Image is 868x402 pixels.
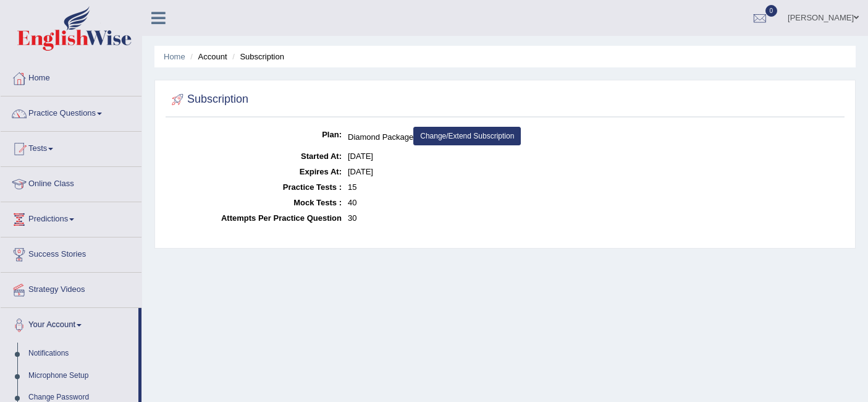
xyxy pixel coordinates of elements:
dd: 30 [348,210,841,226]
a: Notifications [23,343,138,365]
a: Home [1,61,141,92]
dt: Started At: [169,148,342,164]
li: Subscription [229,51,284,62]
dd: Diamond Package [348,127,841,148]
a: Your Account [1,308,138,339]
li: Account [187,51,227,62]
dd: [DATE] [348,164,841,179]
h2: Subscription [169,90,248,109]
span: 0 [765,5,778,17]
dd: 40 [348,195,841,210]
dt: Expires At: [169,164,342,179]
a: Tests [1,132,141,163]
a: Predictions [1,202,141,233]
dd: 15 [348,179,841,195]
a: Microphone Setup [23,365,138,387]
dt: Attempts Per Practice Question [169,210,342,226]
dt: Practice Tests : [169,179,342,195]
a: Change/Extend Subscription [413,127,521,145]
a: Practice Questions [1,96,141,127]
a: Strategy Videos [1,273,141,304]
a: Home [164,52,185,61]
a: Success Stories [1,237,141,268]
dd: [DATE] [348,148,841,164]
dt: Mock Tests : [169,195,342,210]
dt: Plan: [169,127,342,142]
a: Online Class [1,167,141,198]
